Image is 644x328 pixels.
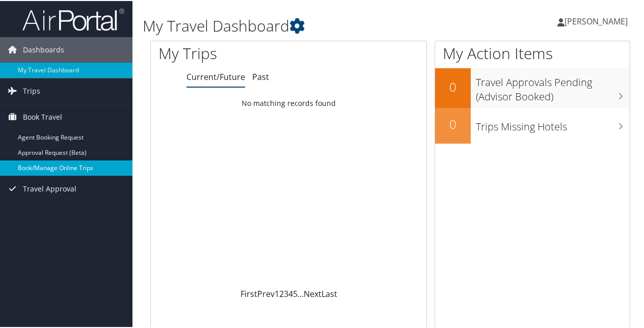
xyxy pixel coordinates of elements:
a: First [240,287,257,298]
h2: 0 [435,77,471,95]
a: 5 [293,287,298,298]
a: Last [321,287,337,298]
span: … [298,287,304,298]
span: Dashboards [23,36,64,62]
h2: 0 [435,115,471,132]
span: [PERSON_NAME] [565,15,628,26]
a: Next [304,287,321,298]
h3: Trips Missing Hotels [476,114,630,133]
span: Travel Approval [23,175,76,201]
a: 3 [284,287,288,298]
a: 2 [279,287,284,298]
td: No matching records found [151,93,426,112]
h1: My Travel Dashboard [143,14,473,36]
a: 1 [275,287,279,298]
a: 4 [288,287,293,298]
a: Past [252,70,269,81]
h3: Travel Approvals Pending (Advisor Booked) [476,69,630,103]
span: Trips [23,77,40,103]
a: [PERSON_NAME] [557,5,638,36]
img: airportal-logo.png [22,7,124,31]
a: Current/Future [186,70,245,81]
a: 0Trips Missing Hotels [435,107,630,143]
span: Book Travel [23,103,62,129]
h1: My Trips [158,42,304,63]
a: 0Travel Approvals Pending (Advisor Booked) [435,67,630,106]
h1: My Action Items [435,42,630,63]
a: Prev [257,287,275,298]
